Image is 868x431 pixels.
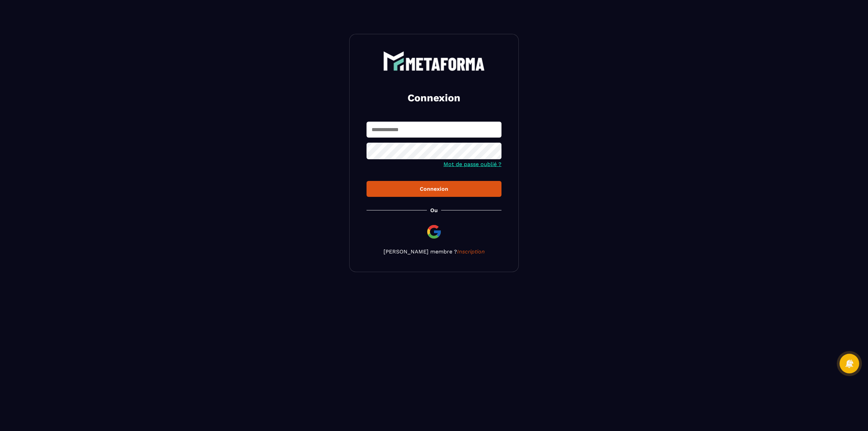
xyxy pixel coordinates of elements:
[367,181,501,197] button: Connexion
[372,186,496,192] div: Connexion
[367,248,501,255] p: [PERSON_NAME] membre ?
[383,51,485,71] img: logo
[457,248,485,255] a: Inscription
[426,224,442,240] img: google
[367,51,501,71] a: logo
[375,91,493,105] h2: Connexion
[443,161,501,167] a: Mot de passe oublié ?
[430,207,438,213] p: Ou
